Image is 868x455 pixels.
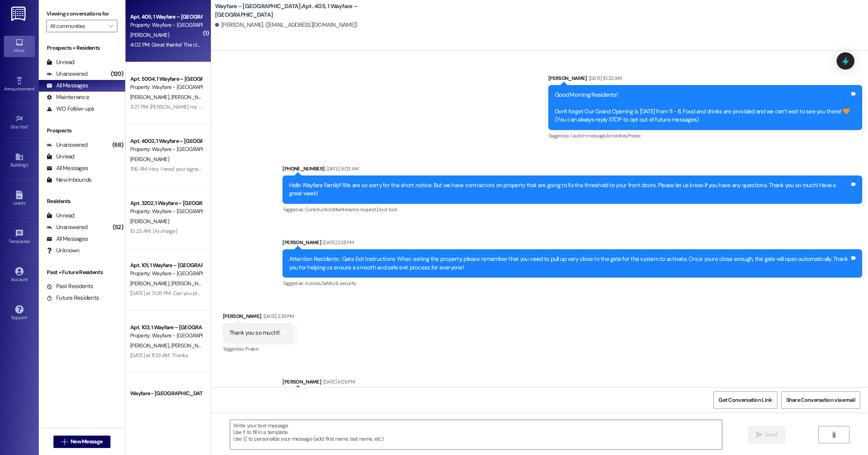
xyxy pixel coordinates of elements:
[4,150,35,171] a: Buildings
[109,68,125,80] div: (120)
[718,396,772,404] span: Get Conversation Link
[39,268,125,276] div: Past + Future Residents
[262,312,294,320] div: [DATE] 2:29 PM
[282,278,862,289] div: Tagged as:
[46,235,88,243] div: All Messages
[628,132,641,139] span: Praise
[110,139,125,151] div: (68)
[39,197,125,205] div: Residents
[606,132,628,139] span: Amenities ,
[130,13,202,21] div: Apt. 405, 1 Wayfare – [GEOGRAPHIC_DATA]
[4,303,35,324] a: Support
[130,103,397,110] div: 3:27 PM: [PERSON_NAME] my wife can't log in to sign. She requests a new password, gets the code a...
[4,227,35,248] a: Templates •
[282,238,862,249] div: [PERSON_NAME]
[130,261,202,269] div: Apt. 101, 1 Wayfare – [GEOGRAPHIC_DATA]
[130,400,169,407] span: [PERSON_NAME]
[130,342,171,349] span: [PERSON_NAME]
[130,332,202,340] div: Property: Wayfare - [GEOGRAPHIC_DATA]
[130,165,384,172] div: 11:16 AM: Hey, I need your signature for your renewal lease! I just sent another link to your ema...
[46,141,88,149] div: Unanswered
[786,396,855,404] span: Share Conversation via email
[130,323,202,332] div: Apt. 103, 1 Wayfare – [GEOGRAPHIC_DATA]
[46,212,74,220] div: Unread
[130,352,188,359] div: [DATE] at 11:33 AM: Thanks
[53,436,111,448] button: New Message
[39,44,125,52] div: Prospects + Residents
[130,207,202,215] div: Property: Wayfare - [GEOGRAPHIC_DATA]
[130,269,202,278] div: Property: Wayfare - [GEOGRAPHIC_DATA]
[282,165,862,175] div: [PHONE_NUMBER]
[46,153,74,161] div: Unread
[171,342,210,349] span: [PERSON_NAME]
[215,2,370,19] b: Wayfare - [GEOGRAPHIC_DATA]: Apt. 405, 1 Wayfare – [GEOGRAPHIC_DATA]
[46,58,74,66] div: Unread
[46,164,88,172] div: All Messages
[130,389,202,398] div: Wayfare - [GEOGRAPHIC_DATA]
[333,206,377,213] span: Maintenance request ,
[831,432,837,438] i: 
[46,282,93,290] div: Past Residents
[11,7,27,21] img: ResiDesk Logo
[321,378,355,386] div: [DATE] 4:05 PM
[46,176,91,184] div: New Inbounds
[4,36,35,57] a: Inbox
[30,238,31,243] span: •
[571,132,606,139] span: Launch message ,
[130,137,202,145] div: Apt. 4002, 1 Wayfare – [GEOGRAPHIC_DATA]
[39,127,125,135] div: Prospects
[321,238,354,247] div: [DATE] 2:28 PM
[130,21,202,29] div: Property: Wayfare - [GEOGRAPHIC_DATA]
[215,21,358,29] div: [PERSON_NAME]. ([EMAIL_ADDRESS][DOMAIN_NAME])
[46,294,99,302] div: Future Residents
[756,432,762,438] i: 
[130,199,202,207] div: Apt. 3202, 1 Wayfare – [GEOGRAPHIC_DATA]
[111,221,125,233] div: (52)
[548,130,862,141] div: Tagged as:
[282,204,862,215] div: Tagged as:
[130,280,171,287] span: [PERSON_NAME]
[46,8,117,20] label: Viewing conversations for
[245,346,258,352] span: Praise
[548,74,862,85] div: [PERSON_NAME]
[46,105,94,113] div: WO Follow-ups
[289,255,850,272] div: Attention Residents : Gate Exit Instructions When exiting the property, please remember that you ...
[130,31,169,38] span: [PERSON_NAME]
[4,188,35,209] a: Leads
[34,85,36,90] span: •
[130,156,169,163] span: [PERSON_NAME]
[4,265,35,286] a: Account
[130,145,202,153] div: Property: Wayfare - [GEOGRAPHIC_DATA]
[46,70,88,78] div: Unanswered
[130,83,202,91] div: Property: Wayfare - [GEOGRAPHIC_DATA]
[555,91,850,124] div: Good Morning Residents! Don't forget Our Grand Opening is [DATE] from 11 - 6. Food and drinks are...
[130,227,177,234] div: 10:23 AM: (An Image)
[130,75,202,83] div: Apt. 5004, 1 Wayfare – [GEOGRAPHIC_DATA]
[130,94,171,101] span: [PERSON_NAME]
[765,431,777,439] span: Send
[46,247,79,255] div: Unknown
[28,123,29,129] span: •
[748,426,785,443] button: Send
[4,112,35,133] a: Site Visit •
[130,218,169,225] span: [PERSON_NAME]
[587,74,622,82] div: [DATE] 10:32 AM
[305,206,333,213] span: Construction ,
[305,280,321,287] span: Access ,
[321,280,356,287] span: Safety & security
[781,391,860,409] button: Share Conversation via email
[229,329,280,337] div: Thank you so much!!
[71,438,102,446] span: New Message
[713,391,777,409] button: Get Conversation Link
[50,20,105,32] input: All communities
[62,439,67,445] i: 
[282,378,862,389] div: [PERSON_NAME]
[223,312,294,323] div: [PERSON_NAME]
[130,290,289,297] div: [DATE] at 3:08 PM: Can you please tell me what time our sprinklers run?
[324,165,358,173] div: [DATE] 9:03 AM
[46,93,89,101] div: Maintenance
[377,206,397,213] span: Door lock
[46,82,88,90] div: All Messages
[289,181,850,198] div: Hello Wayfare Family!! We are so sorry for the short notice. But we have contractors on property ...
[223,343,294,354] div: Tagged as:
